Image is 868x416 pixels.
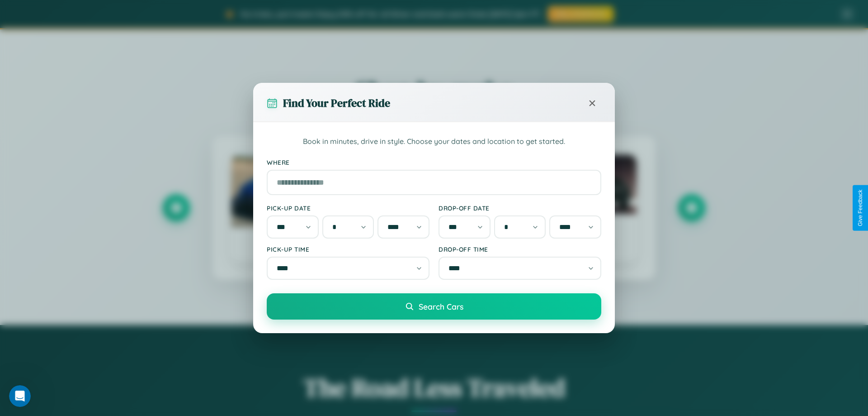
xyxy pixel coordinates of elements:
[283,96,390,110] h3: Find Your Perfect Ride
[267,204,429,212] label: Pick-up Date
[419,301,463,311] span: Search Cars
[267,136,601,148] p: Book in minutes, drive in style. Choose your dates and location to get started.
[439,245,601,253] label: Drop-off Time
[439,204,601,212] label: Drop-off Date
[267,245,429,253] label: Pick-up Time
[267,158,601,166] label: Where
[267,293,601,320] button: Search Cars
